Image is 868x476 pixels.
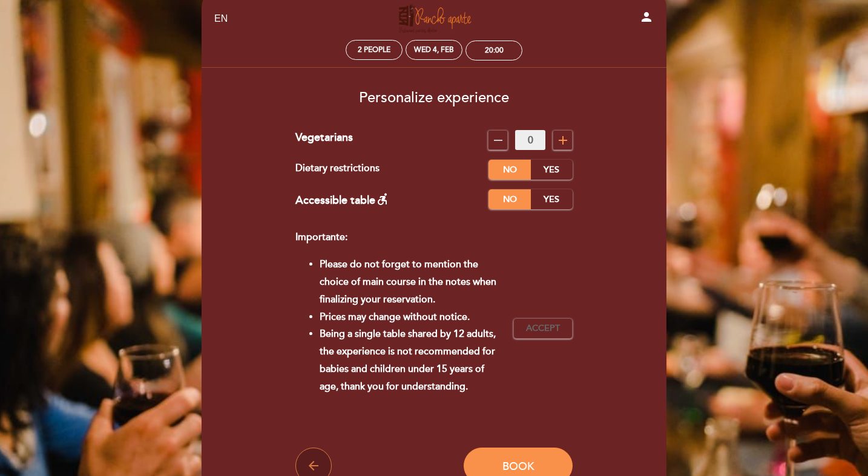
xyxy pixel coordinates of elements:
[639,10,654,24] i: person
[358,2,510,36] a: [GEOGRAPHIC_DATA]
[358,45,390,54] span: 2 people
[530,189,573,209] label: Yes
[320,308,504,326] li: Prices may change without notice.
[306,458,321,473] i: arrow_back
[414,45,454,54] div: Wed 4, Feb
[556,133,570,148] i: add
[502,460,534,473] span: Book
[491,133,505,148] i: remove
[295,231,347,243] strong: Importante:
[513,318,573,339] button: Accept
[488,160,531,180] label: No
[485,46,504,55] div: 20:00
[639,10,654,28] button: person
[375,192,390,206] i: accessible_forward
[295,189,390,209] div: Accessible table
[295,130,353,150] div: Vegetarians
[320,256,504,308] li: Please do not forget to mention the choice of main course in the notes when finalizing your reser...
[295,160,489,180] div: Dietary restrictions
[488,189,531,209] label: No
[526,322,560,335] span: Accept
[320,325,504,395] li: Being a single table shared by 12 adults, the experience is not recommended for babies and childr...
[530,160,573,180] label: Yes
[359,89,509,106] span: Personalize experience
